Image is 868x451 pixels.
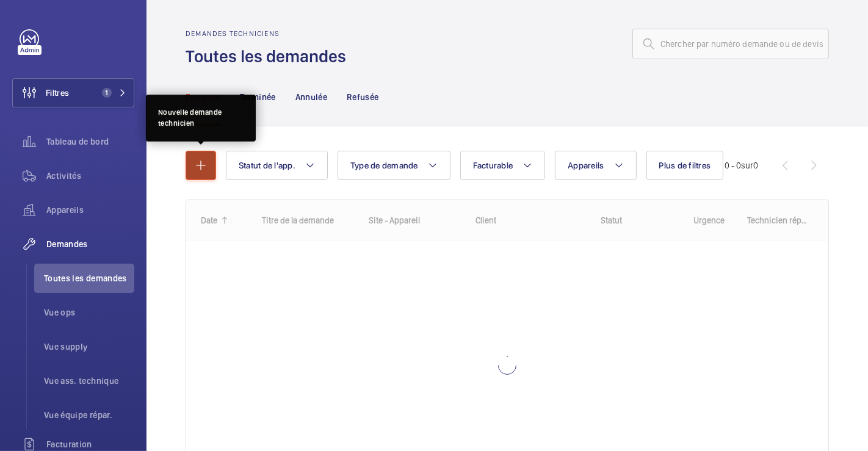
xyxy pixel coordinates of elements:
span: Appareils [568,161,604,170]
span: sur [741,161,753,170]
p: Terminée [240,91,276,103]
span: Demandes [46,238,134,250]
button: Plus de filtres [646,151,724,180]
button: Filtres1 [12,78,134,107]
span: Vue ass. technique [44,375,134,387]
p: Annulée [295,91,327,103]
span: 0 - 0 0 [725,161,758,170]
span: Appareils [46,204,134,216]
button: Appareils [555,151,636,180]
span: Activités [46,170,134,182]
span: Type de demande [350,161,418,170]
span: Statut de l'app. [239,161,295,170]
div: Nouvelle demande technicien [158,107,244,129]
span: Facturable [473,161,513,170]
span: Vue équipe répar. [44,409,134,421]
h1: Toutes les demandes [186,45,353,68]
p: Refusée [347,91,378,103]
p: En cours [186,91,220,103]
input: Chercher par numéro demande ou de devis [632,29,829,59]
span: Toutes les demandes [44,272,134,284]
span: Vue supply [44,341,134,353]
span: Plus de filtres [659,161,711,170]
h2: Demandes techniciens [186,29,353,38]
span: Facturation [46,438,134,450]
button: Statut de l'app. [226,151,328,180]
button: Type de demande [338,151,450,180]
span: Vue ops [44,306,134,319]
button: Facturable [460,151,546,180]
span: Tableau de bord [46,135,134,148]
span: 1 [102,88,112,98]
span: Filtres [46,87,69,99]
